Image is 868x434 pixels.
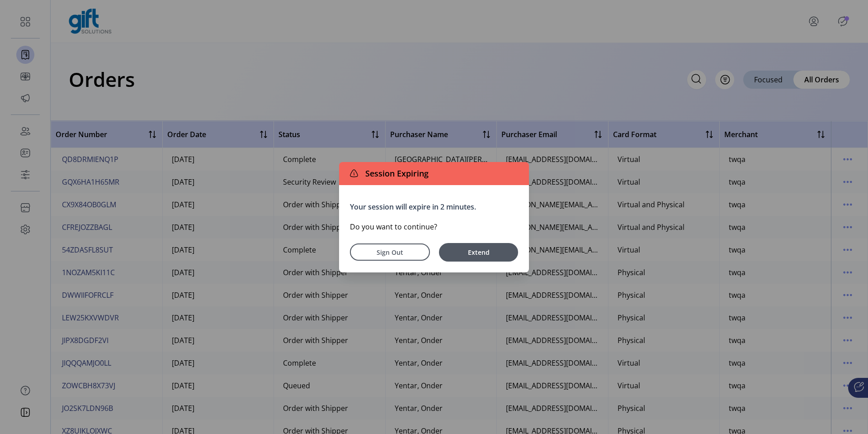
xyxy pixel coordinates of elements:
[350,221,518,232] p: Do you want to continue?
[443,248,514,257] span: Extend
[439,243,518,262] button: Extend
[350,201,518,212] p: Your session will expire in 2 minutes.
[362,167,429,180] span: Session Expiring
[350,243,430,261] button: Sign Out
[362,248,418,257] span: Sign Out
